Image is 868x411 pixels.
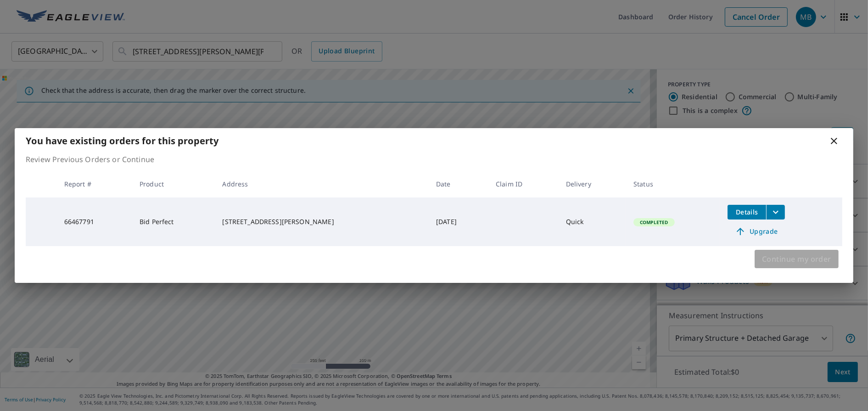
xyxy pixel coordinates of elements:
span: Completed [634,219,673,225]
th: Product [132,170,215,197]
th: Address [215,170,429,197]
button: filesDropdownBtn-66467791 [766,205,785,220]
a: Upgrade [728,224,785,239]
p: Review Previous Orders or Continue [26,154,842,165]
td: [DATE] [429,197,488,246]
th: Delivery [559,170,626,197]
span: Continue my order [762,253,831,265]
th: Status [626,170,720,197]
div: [STREET_ADDRESS][PERSON_NAME] [222,217,421,226]
th: Claim ID [488,170,559,197]
td: 66467791 [57,197,132,246]
button: detailsBtn-66467791 [728,205,766,220]
td: Quick [559,197,626,246]
b: You have existing orders for this property [26,135,218,147]
span: Details [733,208,761,216]
th: Report # [57,170,132,197]
span: Upgrade [733,226,779,237]
td: Bid Perfect [132,197,215,246]
th: Date [429,170,488,197]
button: Continue my order [755,250,839,268]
